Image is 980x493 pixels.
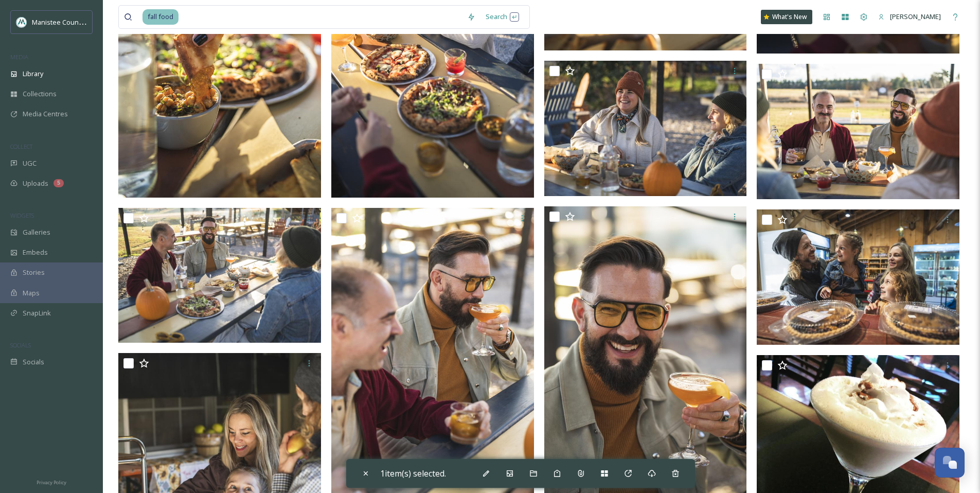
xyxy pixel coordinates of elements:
a: Privacy Policy [37,476,66,488]
span: Embeds [23,248,48,257]
span: Uploads [23,179,48,188]
a: [PERSON_NAME] [873,7,946,27]
span: 1 item(s) selected. [380,468,446,479]
span: MEDIA [10,53,28,61]
span: COLLECT [10,143,32,150]
div: 5 [54,179,64,187]
img: ManisteeFall-53110.jpg [544,61,747,196]
button: Open Chat [935,448,965,478]
span: Collections [23,89,57,99]
span: UGC [23,159,37,168]
span: WIDGETS [10,212,34,219]
span: SOCIALS [10,341,31,349]
a: What's New [761,10,812,24]
span: SnapLink [23,308,51,318]
div: Search [480,7,524,27]
span: Privacy Policy [37,479,66,486]
span: fall food [142,9,179,24]
span: [PERSON_NAME] [890,12,941,21]
span: Stories [23,268,45,277]
img: ManisteeFall-53108.jpg [118,208,321,343]
span: Maps [23,288,40,298]
span: Galleries [23,227,50,237]
img: ManisteeFall-53052.jpg [757,209,959,345]
img: logo.jpeg [16,17,27,27]
span: Manistee County Tourism [32,17,111,27]
img: ManisteeFall-53109.jpg [757,64,959,199]
span: Socials [23,357,44,367]
span: Media Centres [23,109,68,119]
span: Library [23,69,43,79]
